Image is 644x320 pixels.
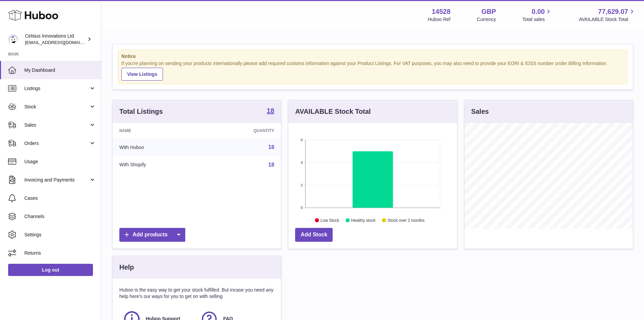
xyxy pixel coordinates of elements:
[268,162,275,168] a: 18
[522,16,552,23] span: Total sales
[113,156,204,174] td: With Shopify
[25,33,86,46] div: Celsius Innovations Ltd
[8,34,18,44] img: aonghus@mycelsius.co.uk
[295,107,371,116] h3: AVAILABLE Stock Total
[121,60,624,81] div: If you're planning on sending your products internationally please add required customs informati...
[24,104,89,110] span: Stock
[481,7,496,16] strong: GBP
[301,183,303,187] text: 2
[268,144,275,150] a: 18
[24,213,96,220] span: Channels
[267,107,274,114] strong: 18
[24,67,96,73] span: My Dashboard
[432,7,451,16] strong: 14528
[119,287,274,300] p: Huboo is the easy way to get your stock fulfilled. But incase you need any help here's our ways f...
[598,7,628,16] span: 77,629.07
[579,16,636,23] span: AVAILABLE Stock Total
[24,122,89,128] span: Sales
[113,123,204,138] th: Name
[24,177,89,183] span: Invoicing and Payments
[24,85,89,92] span: Listings
[522,7,552,23] a: 0.00 Total sales
[24,232,96,238] span: Settings
[24,140,89,147] span: Orders
[295,228,333,242] a: Add Stock
[25,40,99,45] span: [EMAIL_ADDRESS][DOMAIN_NAME]
[204,123,281,138] th: Quantity
[121,68,163,81] a: View Listings
[351,218,376,222] text: Healthy stock
[8,264,93,276] a: Log out
[24,158,96,165] span: Usage
[471,107,489,116] h3: Sales
[119,228,185,242] a: Add products
[267,107,274,115] a: 18
[119,263,134,272] h3: Help
[301,206,303,210] text: 0
[388,218,425,222] text: Stock over 2 months
[320,218,339,222] text: Low Stock
[119,107,163,116] h3: Total Listings
[301,138,303,142] text: 6
[428,16,451,23] div: Huboo Ref
[24,250,96,256] span: Returns
[24,195,96,201] span: Cases
[113,138,204,156] td: With Huboo
[532,7,545,16] span: 0.00
[301,161,303,165] text: 4
[121,53,624,60] strong: Notice
[579,7,636,23] a: 77,629.07 AVAILABLE Stock Total
[477,16,496,23] div: Currency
